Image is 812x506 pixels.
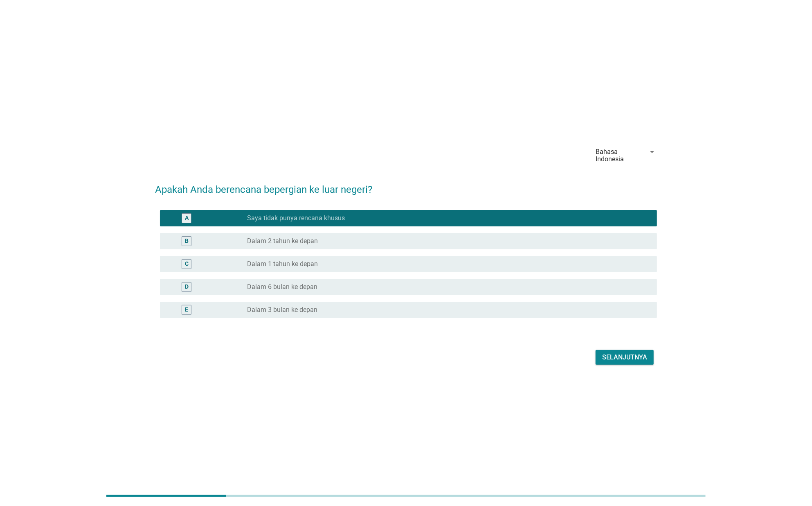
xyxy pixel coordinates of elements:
label: Dalam 3 bulan ke depan [247,306,317,314]
div: E [185,306,188,314]
h2: Apakah Anda berencana bepergian ke luar negeri? [155,174,657,197]
label: Dalam 1 tahun ke depan [247,260,318,268]
div: C [185,260,189,269]
div: Selanjutnya [602,352,647,362]
div: A [185,214,189,223]
div: B [185,237,189,246]
button: Selanjutnya [596,350,654,365]
label: Dalam 2 tahun ke depan [247,237,318,245]
i: arrow_drop_down [647,147,657,157]
div: Bahasa Indonesia [596,148,641,163]
label: Saya tidak punya rencana khusus [247,214,345,222]
div: D [185,283,189,291]
label: Dalam 6 bulan ke depan [247,283,317,291]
